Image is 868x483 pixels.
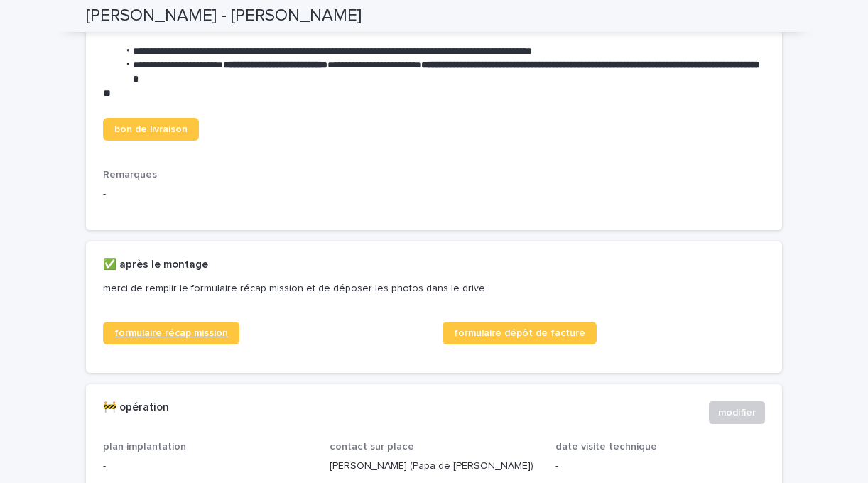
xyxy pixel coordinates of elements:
a: bon de livraison [103,118,199,141]
span: formulaire dépôt de facture [454,328,585,338]
span: modifier [718,406,756,420]
span: contact sur place [330,442,414,452]
p: - [103,187,765,202]
p: - [103,459,313,474]
a: formulaire récap mission [103,322,239,344]
span: formulaire récap mission [114,328,228,338]
h2: [PERSON_NAME] - [PERSON_NAME] [86,6,362,26]
h2: ✅ après le montage [103,259,208,271]
h2: 🚧 opération [103,401,169,414]
p: merci de remplir le formulaire récap mission et de déposer les photos dans le drive [103,282,759,295]
span: Remarques [103,170,157,180]
span: plan implantation [103,442,186,452]
p: - [555,459,765,474]
span: date visite technique [555,442,657,452]
a: formulaire dépôt de facture [443,322,597,344]
p: [PERSON_NAME] (Papa de [PERSON_NAME]) [330,459,539,474]
button: modifier [709,401,765,424]
span: bon de livraison [114,124,188,134]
